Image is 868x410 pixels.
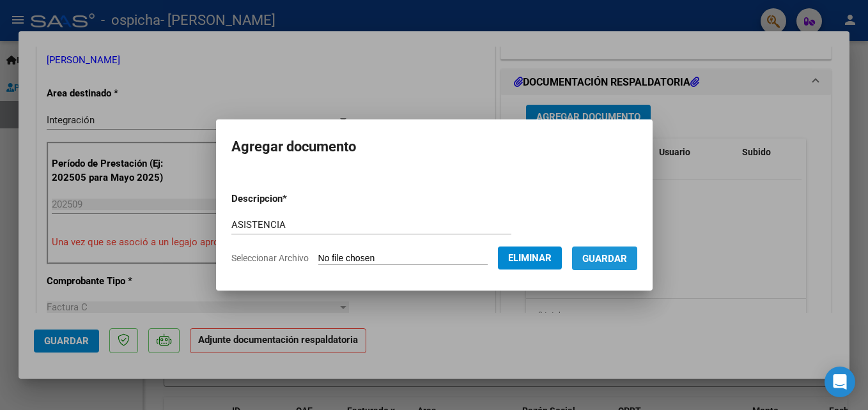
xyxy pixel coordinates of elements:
[231,135,637,159] h2: Agregar documento
[508,252,552,264] span: Eliminar
[231,192,353,206] p: Descripcion
[825,367,855,397] div: Open Intercom Messenger
[498,247,562,270] button: Eliminar
[582,253,627,264] span: Guardar
[231,253,309,263] span: Seleccionar Archivo
[572,247,637,270] button: Guardar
